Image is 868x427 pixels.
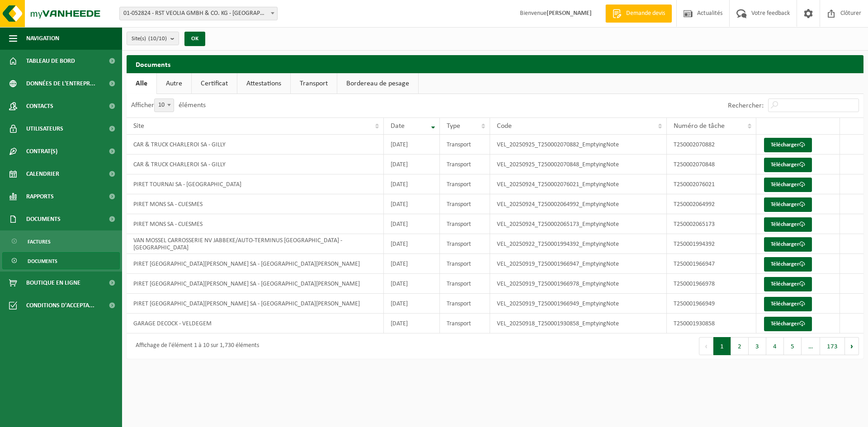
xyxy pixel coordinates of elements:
td: VEL_20250925_T250002070882_EmptyingNote [490,135,667,155]
a: Télécharger [764,317,812,331]
td: T250001930858 [667,314,757,333]
button: Next [845,337,859,355]
label: Rechercher: [728,102,764,109]
span: 10 [155,99,174,112]
span: Calendrier [26,163,59,185]
a: Alle [127,73,156,94]
td: [DATE] [384,234,440,254]
span: 01-052824 - RST VEOLIA GMBH & CO. KG - HERRENBERG [119,7,278,20]
a: Télécharger [764,197,812,212]
td: CAR & TRUCK CHARLEROI SA - GILLY [127,135,384,155]
td: T250001966947 [667,254,757,274]
a: Télécharger [764,138,812,152]
button: 4 [766,337,784,355]
span: Conditions d'accepta... [26,294,94,317]
span: Contrat(s) [26,140,57,163]
a: Attestations [237,73,290,94]
a: Télécharger [764,178,812,192]
td: CAR & TRUCK CHARLEROI SA - GILLY [127,155,384,174]
span: Utilisateurs [26,117,63,140]
td: [DATE] [384,194,440,214]
td: [DATE] [384,274,440,294]
td: VEL_20250924_T250002076021_EmptyingNote [490,174,667,194]
td: Transport [440,314,490,333]
span: Documents [28,253,57,270]
td: VEL_20250918_T250001930858_EmptyingNote [490,314,667,333]
span: Données de l'entrepr... [26,72,95,95]
span: Site [133,122,144,130]
span: Date [391,122,405,130]
strong: [PERSON_NAME] [547,10,592,17]
td: T250002064992 [667,194,757,214]
td: T250001966949 [667,294,757,314]
a: Bordereau de pesage [337,73,418,94]
a: Télécharger [764,217,812,232]
button: 3 [749,337,766,355]
a: Télécharger [764,237,812,252]
button: 173 [820,337,845,355]
button: 1 [713,337,731,355]
a: Autre [157,73,191,94]
td: Transport [440,135,490,155]
button: Previous [699,337,713,355]
td: PIRET [GEOGRAPHIC_DATA][PERSON_NAME] SA - [GEOGRAPHIC_DATA][PERSON_NAME] [127,254,384,274]
td: Transport [440,294,490,314]
a: Documents [2,252,120,269]
span: Site(s) [132,32,167,46]
td: [DATE] [384,314,440,333]
button: OK [184,32,205,46]
td: [DATE] [384,155,440,174]
label: Afficher éléments [131,102,206,109]
td: [DATE] [384,174,440,194]
h2: Documents [127,55,863,73]
span: 01-052824 - RST VEOLIA GMBH & CO. KG - HERRENBERG [120,7,277,20]
a: Télécharger [764,297,812,311]
a: Télécharger [764,158,812,172]
td: Transport [440,254,490,274]
td: [DATE] [384,254,440,274]
td: PIRET MONS SA - CUESMES [127,194,384,214]
td: Transport [440,174,490,194]
a: Transport [291,73,337,94]
td: PIRET TOURNAI SA - [GEOGRAPHIC_DATA] [127,174,384,194]
td: [DATE] [384,214,440,234]
td: GARAGE DECOCK - VELDEGEM [127,314,384,333]
td: T250002070882 [667,135,757,155]
td: VAN MOSSEL CARROSSERIE NV JABBEKE/AUTO-TERMINUS [GEOGRAPHIC_DATA] - [GEOGRAPHIC_DATA] [127,234,384,254]
td: VEL_20250922_T250001994392_EmptyingNote [490,234,667,254]
span: Factures [28,233,51,250]
td: Transport [440,214,490,234]
a: Certificat [192,73,237,94]
span: … [802,337,820,355]
span: Rapports [26,185,54,208]
td: T250002065173 [667,214,757,234]
span: Type [447,122,460,130]
td: T250001994392 [667,234,757,254]
td: PIRET [GEOGRAPHIC_DATA][PERSON_NAME] SA - [GEOGRAPHIC_DATA][PERSON_NAME] [127,294,384,314]
td: VEL_20250924_T250002064992_EmptyingNote [490,194,667,214]
span: Navigation [26,27,59,50]
span: Demande devis [624,9,667,18]
button: Site(s)(10/10) [127,32,179,45]
span: 10 [154,99,174,112]
td: PIRET [GEOGRAPHIC_DATA][PERSON_NAME] SA - [GEOGRAPHIC_DATA][PERSON_NAME] [127,274,384,294]
a: Factures [2,233,120,250]
span: Documents [26,208,61,230]
td: T250002070848 [667,155,757,174]
a: Demande devis [605,5,672,23]
span: Contacts [26,95,53,117]
div: Affichage de l'élément 1 à 10 sur 1,730 éléments [131,338,259,354]
td: VEL_20250919_T250001966978_EmptyingNote [490,274,667,294]
td: PIRET MONS SA - CUESMES [127,214,384,234]
td: VEL_20250919_T250001966947_EmptyingNote [490,254,667,274]
td: T250002076021 [667,174,757,194]
td: Transport [440,155,490,174]
a: Télécharger [764,277,812,291]
button: 5 [784,337,802,355]
td: Transport [440,274,490,294]
span: Tableau de bord [26,50,75,72]
td: [DATE] [384,135,440,155]
td: VEL_20250925_T250002070848_EmptyingNote [490,155,667,174]
span: Boutique en ligne [26,272,80,294]
span: Code [497,122,512,130]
